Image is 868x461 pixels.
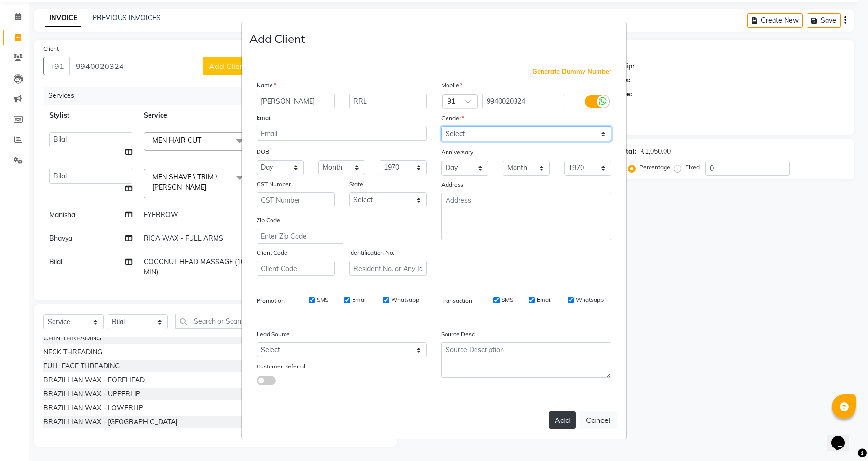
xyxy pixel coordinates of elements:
label: Address [441,180,463,189]
label: Email [537,296,552,304]
input: Mobile [482,94,566,108]
label: Lead Source [257,330,290,339]
button: Cancel [580,411,617,429]
iframe: chat widget [827,422,858,451]
label: Whatsapp [391,296,419,304]
label: Gender [441,114,464,122]
input: Enter Zip Code [257,229,343,244]
label: Client Code [257,248,287,257]
input: Client Code [257,261,335,276]
label: Source Desc [441,330,475,339]
label: Email [352,296,367,304]
label: Zip Code [257,216,280,225]
label: Promotion [257,297,285,305]
label: State [349,180,363,189]
input: First Name [257,94,335,108]
button: Add [549,411,576,429]
input: Email [257,126,427,141]
label: Mobile [441,81,462,90]
label: GST Number [257,180,291,189]
label: Transaction [441,297,472,305]
label: SMS [502,296,513,304]
input: Resident No. or Any Id [349,261,427,276]
label: SMS [317,296,328,304]
label: Email [257,113,271,122]
label: Identification No. [349,248,394,257]
h4: Add Client [249,30,305,47]
label: Anniversary [441,148,473,157]
label: Name [257,81,276,90]
label: Customer Referral [257,362,305,371]
label: DOB [257,148,269,156]
label: Whatsapp [576,296,604,304]
span: Generate Dummy Number [532,67,611,77]
input: GST Number [257,192,335,207]
input: Last Name [349,94,427,108]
